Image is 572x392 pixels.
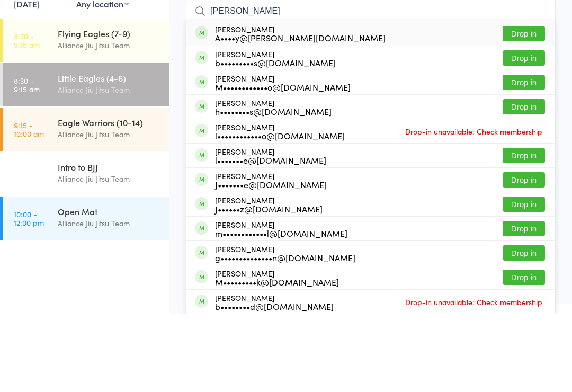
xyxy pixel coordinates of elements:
[215,103,386,120] div: [PERSON_NAME]
[215,331,355,340] div: g••••••••••••••n@[DOMAIN_NAME]
[215,111,386,120] div: A••••y@[PERSON_NAME][DOMAIN_NAME]
[58,239,160,251] div: Intro to BJJ
[503,128,545,144] button: Drop in
[14,110,40,127] time: 8:30 - 9:15 am
[3,185,169,229] a: 9:15 -10:00 amEagle Warriors (10-14)Alliance Jiu Jitsu Team
[503,153,545,168] button: Drop in
[215,136,336,145] div: b•••••••••s@[DOMAIN_NAME]
[58,251,160,263] div: Alliance Jiu Jitsu Team
[58,283,160,295] div: Open Mat
[215,234,326,242] div: l•••••••e@[DOMAIN_NAME]
[503,177,545,192] button: Drop in
[215,209,345,218] div: l••••••••••••o@[DOMAIN_NAME]
[58,194,160,206] div: Eagle Warriors (10-14)
[3,141,169,184] a: 8:30 -9:15 amLittle Eagles (4-6)Alliance Jiu Jitsu Team
[14,288,44,305] time: 10:00 - 12:00 pm
[14,199,44,216] time: 9:15 - 10:00 am
[11,8,50,48] img: Alliance Sydney
[215,250,327,266] div: [PERSON_NAME]
[186,41,539,51] span: Kids Classes
[215,282,323,291] div: J••••••z@[DOMAIN_NAME]
[503,348,545,363] button: Drop in
[215,161,351,169] div: M••••••••••••o@[DOMAIN_NAME]
[215,225,326,242] div: [PERSON_NAME]
[58,206,160,218] div: Alliance Jiu Jitsu Team
[403,201,545,217] span: Drop-in unavailable: Check membership
[3,96,169,140] a: 8:30 -9:15 amFlying Eagles (7-9)Alliance Jiu Jitsu Team
[3,274,169,318] a: 10:00 -12:00 pmOpen MatAlliance Jiu Jitsu Team
[58,150,160,162] div: Little Eagles (4-6)
[58,105,160,117] div: Flying Eagles (7-9)
[503,226,545,241] button: Drop in
[14,154,40,171] time: 8:30 - 9:15 am
[215,152,351,169] div: [PERSON_NAME]
[58,117,160,129] div: Alliance Jiu Jitsu Team
[503,250,545,265] button: Drop in
[503,323,545,338] button: Drop in
[215,355,339,364] div: M•••••••••k@[DOMAIN_NAME]
[503,299,545,314] button: Drop in
[76,76,129,87] div: Any location
[76,58,129,76] div: At
[215,185,332,193] div: h••••••••s@[DOMAIN_NAME]
[215,258,327,266] div: J•••••••e@[DOMAIN_NAME]
[403,372,545,388] span: Drop-in unavailable: Check membership
[215,128,336,145] div: [PERSON_NAME]
[14,76,40,87] a: [DATE]
[186,30,539,41] span: Alliance Jiu Jitsu Team
[215,176,332,193] div: [PERSON_NAME]
[503,104,545,119] button: Drop in
[3,230,169,273] a: 9:15 -10:00 amIntro to BJJAlliance Jiu Jitsu Team
[186,51,556,62] span: Kids
[503,274,545,290] button: Drop in
[215,323,355,340] div: [PERSON_NAME]
[14,58,66,76] div: Events for
[186,20,539,30] span: [DATE] 8:30am
[215,371,334,388] div: [PERSON_NAME]
[215,298,347,315] div: [PERSON_NAME]
[215,307,347,315] div: m••••••••••••l@[DOMAIN_NAME]
[58,162,160,174] div: Alliance Jiu Jitsu Team
[58,295,160,307] div: Alliance Jiu Jitsu Team
[186,77,556,101] input: Search
[14,243,44,260] time: 9:15 - 10:00 am
[215,201,345,218] div: [PERSON_NAME]
[215,347,339,364] div: [PERSON_NAME]
[215,274,323,291] div: [PERSON_NAME]
[215,380,334,388] div: b••••••••d@[DOMAIN_NAME]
